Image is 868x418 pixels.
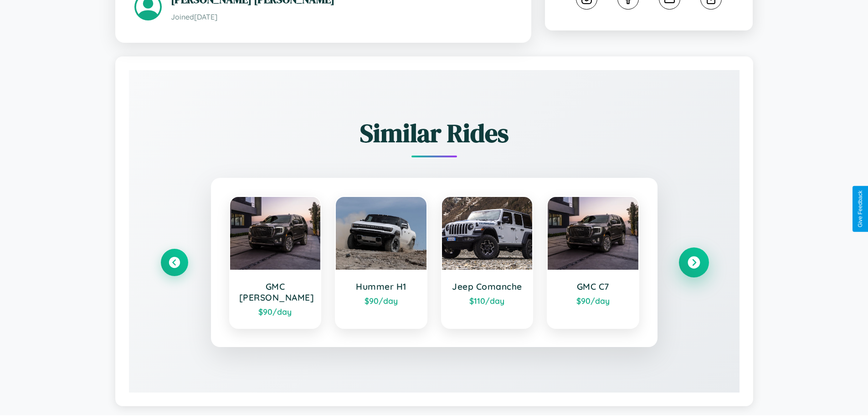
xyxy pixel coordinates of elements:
h3: GMC C7 [557,281,629,292]
h3: Hummer H1 [345,281,417,292]
div: Give Feedback [857,191,863,227]
p: Joined [DATE] [171,10,512,24]
a: GMC C7$90/day [547,196,639,329]
div: $ 90 /day [345,296,417,306]
h3: GMC [PERSON_NAME] [239,281,312,303]
div: $ 110 /day [451,296,524,306]
a: GMC [PERSON_NAME]$90/day [229,196,322,329]
a: Jeep Comanche$110/day [441,196,534,329]
h3: Jeep Comanche [451,281,524,292]
h2: Similar Rides [161,116,708,151]
div: $ 90 /day [239,307,312,317]
div: $ 90 /day [557,296,629,306]
a: Hummer H1$90/day [335,196,427,329]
